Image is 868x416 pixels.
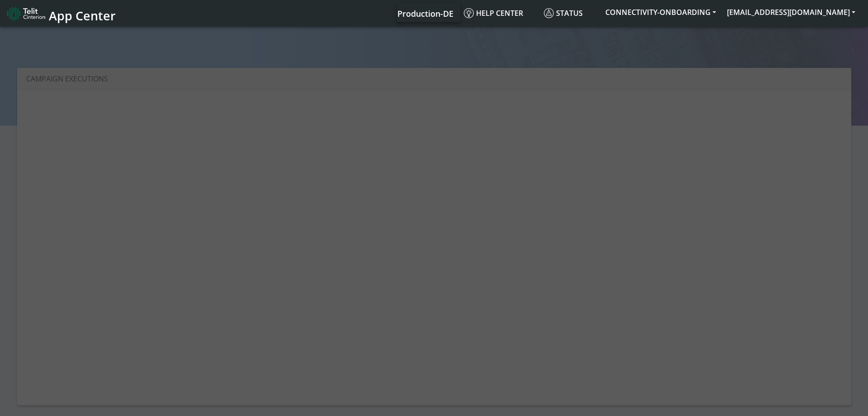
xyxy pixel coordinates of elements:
img: logo-telit-cinterion-gw-new.png [7,6,45,21]
img: knowledge.svg [464,8,474,18]
a: Help center [460,4,540,22]
span: Help center [464,8,523,18]
button: [EMAIL_ADDRESS][DOMAIN_NAME] [722,4,861,20]
a: Status [540,4,600,22]
span: Production-DE [397,8,453,19]
a: Your current platform instance [397,4,453,22]
img: status.svg [544,8,554,18]
span: App Center [49,7,116,24]
button: CONNECTIVITY-ONBOARDING [600,4,722,20]
span: Status [544,8,583,18]
a: App Center [7,4,114,23]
